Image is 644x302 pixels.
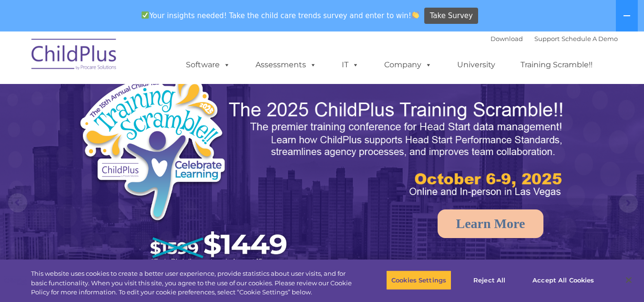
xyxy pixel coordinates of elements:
[448,55,505,74] a: University
[424,8,478,24] a: Take Survey
[246,55,326,74] a: Assessments
[438,209,544,238] a: Learn More
[491,35,523,42] a: Download
[511,55,602,74] a: Training Scramble!!
[31,269,354,297] div: This website uses cookies to create a better user experience, provide statistics about user visit...
[618,270,639,291] button: Close
[176,55,240,74] a: Software
[27,32,122,80] img: ChildPlus by Procare Solutions
[375,55,441,74] a: Company
[534,35,560,42] a: Support
[430,8,473,24] span: Take Survey
[138,6,423,25] span: Your insights needed! Take the child care trends survey and enter to win!
[491,35,618,42] font: |
[332,55,368,74] a: IT
[142,11,149,19] img: ✅
[386,270,451,290] button: Cookies Settings
[527,270,599,290] button: Accept All Cookies
[562,35,618,42] a: Schedule A Demo
[460,270,519,290] button: Reject All
[412,11,419,19] img: 👏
